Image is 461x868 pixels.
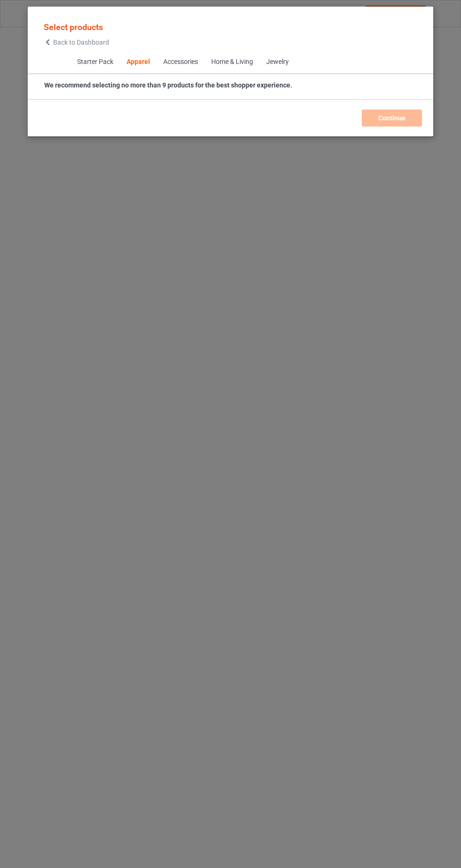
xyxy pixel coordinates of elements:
[163,57,198,67] div: Accessories
[70,51,119,73] span: Starter Pack
[44,81,292,89] strong: We recommend selecting no more than 9 products for the best shopper experience.
[211,57,253,67] div: Home & Living
[44,22,103,32] span: Select products
[266,57,288,67] div: Jewelry
[53,39,109,46] span: Back to Dashboard
[126,57,150,67] div: Apparel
